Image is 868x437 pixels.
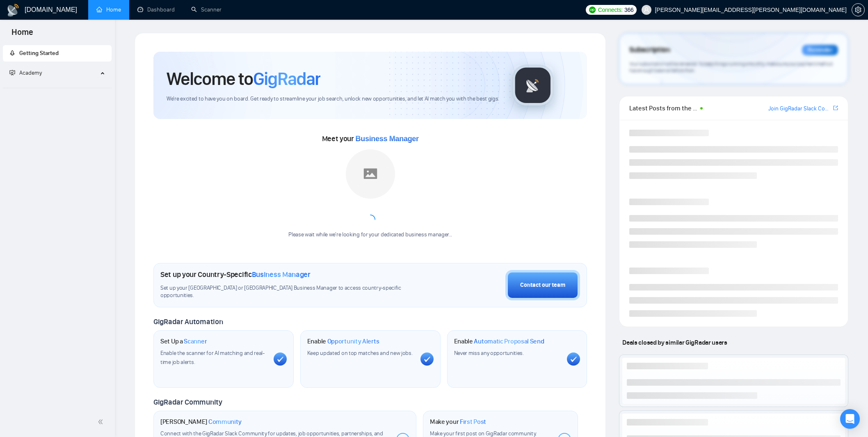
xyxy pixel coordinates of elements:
[629,103,698,113] span: Latest Posts from the GigRadar Community
[153,317,223,326] span: GigRadar Automation
[191,6,222,13] a: searchScanner
[19,50,59,57] span: Getting Started
[167,95,499,103] span: We're excited to have you on board. Get ready to streamline your job search, unlock new opportuni...
[768,104,831,113] a: Join GigRadar Slack Community
[454,337,544,345] h1: Enable
[307,337,379,345] h1: Enable
[327,337,379,345] span: Opportunity Alerts
[852,7,864,13] span: setting
[167,68,320,90] h1: Welcome to
[624,5,633,14] span: 366
[629,43,670,57] span: Subscription
[505,270,580,300] button: Contact our team
[153,398,222,407] span: GigRadar Community
[184,337,207,345] span: Scanner
[460,418,486,426] span: First Post
[365,214,375,224] span: loading
[474,337,544,345] span: Automatic Proposal Send
[430,430,537,437] span: Make your first post on GigRadar community.
[430,418,486,426] h1: Make your
[307,350,413,357] span: Keep updated on top matches and new jobs.
[598,5,623,14] span: Connects:
[160,337,207,345] h1: Set Up a
[19,69,42,76] span: Academy
[208,418,242,426] span: Community
[852,7,865,13] a: setting
[454,350,524,357] span: Never miss any opportunities.
[160,270,311,279] h1: Set up your Country-Specific
[160,418,242,426] h1: [PERSON_NAME]
[7,4,20,17] img: logo
[3,45,112,62] li: Getting Started
[137,6,175,13] a: dashboardDashboard
[160,350,265,366] span: Enable the scanner for AI matching and real-time job alerts.
[160,284,412,300] span: Set up your [GEOGRAPHIC_DATA] or [GEOGRAPHIC_DATA] Business Manager to access country-specific op...
[629,61,832,74] span: Your subscription will be renewed. To keep things running smoothly, make sure your payment method...
[802,45,838,55] div: Reminder
[852,3,865,16] button: setting
[96,6,121,13] a: homeHome
[322,134,419,143] span: Meet your
[589,7,596,13] img: upwork-logo.png
[5,26,40,43] span: Home
[3,85,112,90] li: Academy Homepage
[9,69,42,76] span: Academy
[520,281,565,290] div: Contact our team
[619,335,730,350] span: Deals closed by similar GigRadar users
[9,70,15,76] span: fund-projection-screen
[98,418,106,426] span: double-left
[9,50,15,56] span: rocket
[283,231,457,239] div: Please wait while we're looking for your dedicated business manager...
[356,135,419,143] span: Business Manager
[253,68,320,90] span: GigRadar
[512,65,553,106] img: gigradar-logo.png
[833,105,838,111] span: export
[252,270,311,279] span: Business Manager
[833,104,838,112] a: export
[346,149,395,199] img: placeholder.png
[644,7,649,13] span: user
[840,409,860,429] div: Open Intercom Messenger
